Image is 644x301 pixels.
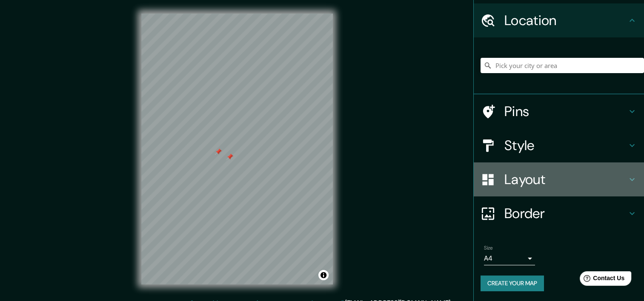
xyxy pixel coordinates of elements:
label: Size [484,244,493,252]
button: Toggle attribution [318,270,329,280]
h4: Style [504,137,627,154]
h4: Location [504,12,627,29]
input: Pick your city or area [481,58,644,73]
canvas: Map [141,14,333,284]
div: Location [474,3,644,37]
button: Create your map [481,275,544,291]
div: Layout [474,162,644,196]
div: Style [474,128,644,162]
iframe: Help widget launcher [568,268,635,292]
div: Pins [474,94,644,128]
div: A4 [484,252,535,265]
h4: Pins [504,103,627,120]
h4: Layout [504,171,627,188]
h4: Border [504,205,627,222]
div: Border [474,196,644,230]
